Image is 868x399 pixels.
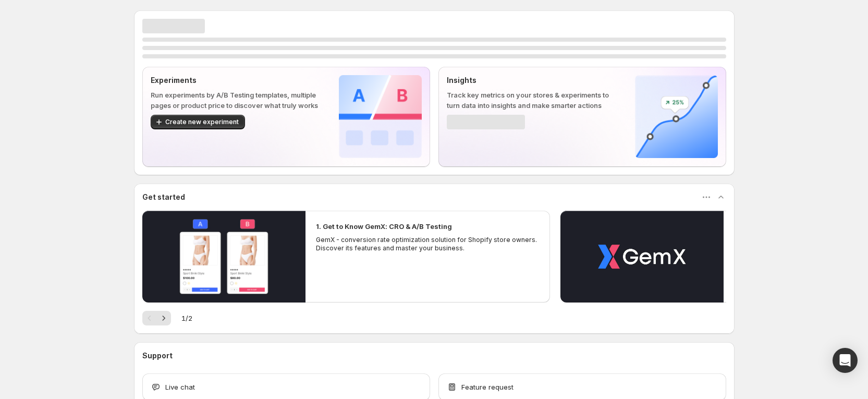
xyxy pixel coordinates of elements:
h3: Get started [142,192,185,202]
img: Experiments [339,75,422,158]
p: GemX - conversion rate optimization solution for Shopify store owners. Discover its features and ... [316,236,540,252]
h3: Support [142,350,173,361]
span: Feature request [461,382,514,392]
span: Create new experiment [165,118,239,126]
p: Insights [447,75,618,86]
span: Live chat [165,382,195,392]
button: Play video [142,211,305,303]
h2: 1. Get to Know GemX: CRO & A/B Testing [316,221,452,232]
button: Next [156,311,171,325]
button: Create new experiment [151,115,245,129]
p: Run experiments by A/B Testing templates, multiple pages or product price to discover what truly ... [151,90,322,111]
span: 1 / 2 [181,313,192,323]
img: Insights [635,75,718,158]
p: Track key metrics on your stores & experiments to turn data into insights and make smarter actions [447,90,618,111]
nav: Pagination [142,311,171,325]
button: Play video [560,211,724,303]
div: Open Intercom Messenger [833,348,858,373]
p: Experiments [151,75,322,86]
